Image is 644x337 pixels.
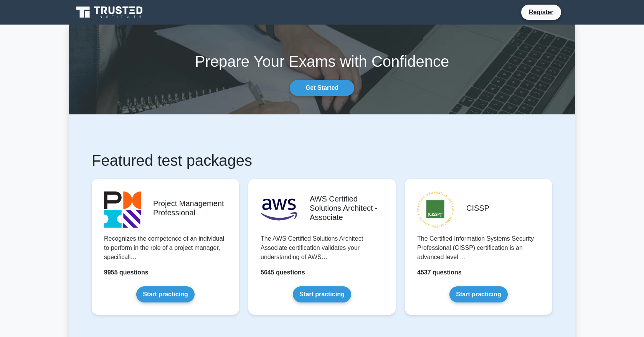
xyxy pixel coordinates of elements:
[290,80,354,96] a: Get Started
[293,286,351,302] a: Start practicing
[69,52,575,71] h1: Prepare Your Exams with Confidence
[524,7,558,17] a: Register
[449,286,507,302] a: Start practicing
[136,286,194,302] a: Start practicing
[92,151,552,170] h1: Featured test packages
